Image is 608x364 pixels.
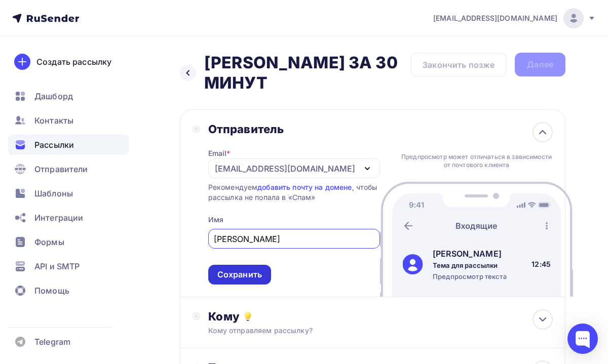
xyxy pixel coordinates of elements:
[34,163,88,175] span: Отправители
[208,158,380,178] button: [EMAIL_ADDRESS][DOMAIN_NAME]
[531,259,551,269] div: 12:45
[34,285,69,297] span: Помощь
[8,110,129,131] a: Контакты
[34,139,74,151] span: Рассылки
[217,269,262,280] div: Сохранить
[208,215,223,225] div: Имя
[433,272,507,281] div: Предпросмотр текста
[208,182,380,203] div: Рекомендуем , чтобы рассылка не попала в «Спам»
[34,260,80,272] span: API и SMTP
[34,236,64,248] span: Формы
[433,13,557,23] span: [EMAIL_ADDRESS][DOMAIN_NAME]
[433,261,507,270] div: Тема для рассылки
[208,122,380,136] div: Отправитель
[8,183,129,204] a: Шаблоны
[215,163,355,175] div: [EMAIL_ADDRESS][DOMAIN_NAME]
[399,153,555,169] div: Предпросмотр может отличаться в зависимости от почтового клиента
[208,309,553,323] div: Кому
[8,159,129,179] a: Отправители
[8,135,129,155] a: Рассылки
[8,86,129,106] a: Дашборд
[208,148,231,158] div: Email
[34,187,73,199] span: Шаблоны
[34,90,73,102] span: Дашборд
[34,212,83,224] span: Интеграции
[257,183,352,191] a: добавить почту на домене
[36,56,111,68] div: Создать рассылку
[204,53,410,93] h2: [PERSON_NAME] ЗА 30 МИНУТ
[208,326,518,336] div: Кому отправляем рассылку?
[433,248,507,260] div: [PERSON_NAME]
[34,114,73,127] span: Контакты
[433,8,596,28] a: [EMAIL_ADDRESS][DOMAIN_NAME]
[8,232,129,252] a: Формы
[34,336,70,348] span: Telegram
